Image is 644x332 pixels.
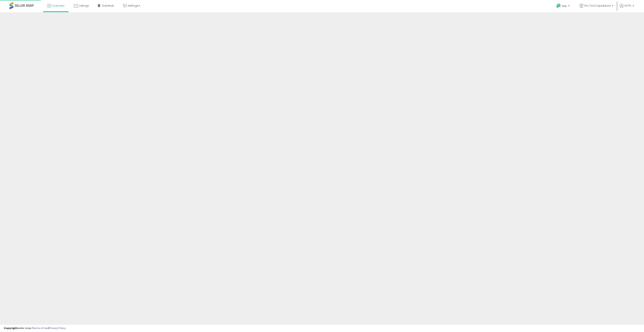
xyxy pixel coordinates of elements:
[556,3,561,8] i: Get Help
[52,4,64,8] span: Overview
[102,4,114,8] span: DataHub
[553,1,573,12] a: Help
[584,4,611,8] span: Pro Tool Liquidators
[620,4,634,12] a: Hi PTL
[625,4,632,8] span: Hi PTL
[562,4,567,8] span: Help
[79,4,89,8] span: Listings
